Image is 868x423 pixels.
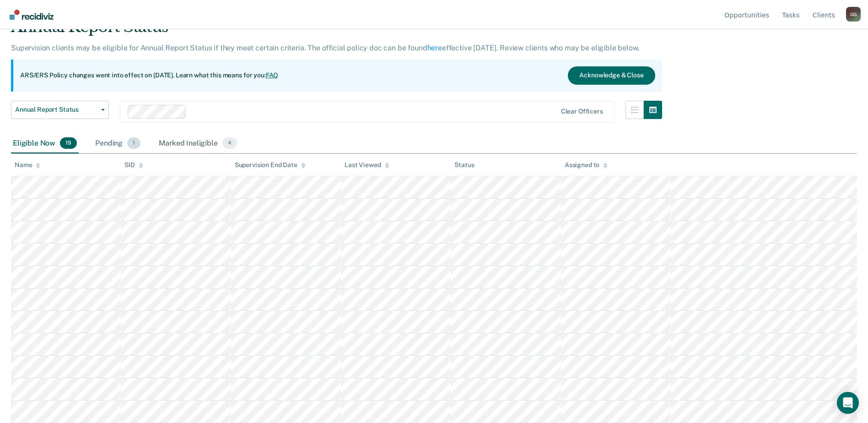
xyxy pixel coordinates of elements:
[11,134,79,154] div: Eligible Now19
[565,161,608,169] div: Assigned to
[11,17,662,43] div: Annual Report Status
[266,71,279,79] a: FAQ
[127,137,140,149] span: 1
[15,161,40,169] div: Name
[345,161,389,169] div: Last Viewed
[157,134,239,154] div: Marked Ineligible4
[568,66,655,85] button: Acknowledge & Close
[427,43,442,52] a: here
[454,161,474,169] div: Status
[837,392,859,414] div: Open Intercom Messenger
[846,7,861,22] button: Profile dropdown button
[222,137,237,149] span: 4
[93,134,142,154] div: Pending1
[10,10,54,20] img: Recidiviz
[124,161,143,169] div: SID
[15,106,97,114] span: Annual Report Status
[846,7,861,22] div: G G
[60,137,77,149] span: 19
[561,108,603,115] div: Clear officers
[11,43,639,52] p: Supervision clients may be eligible for Annual Report Status if they meet certain criteria. The o...
[20,71,278,80] p: ARS/ERS Policy changes went into effect on [DATE]. Learn what this means for you:
[11,101,109,119] button: Annual Report Status
[235,161,306,169] div: Supervision End Date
